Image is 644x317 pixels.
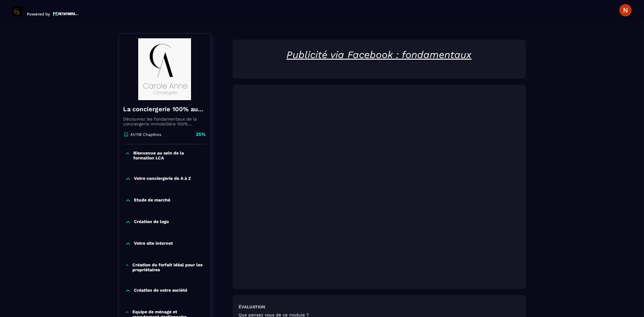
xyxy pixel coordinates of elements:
p: Votre conciergerie de A à Z [134,176,191,182]
p: Création de logo [134,219,169,225]
p: Découvrez les fondamentaux de la conciergerie immobilière 100% automatisée. Cette formation est c... [123,116,206,126]
p: Etude de marché [134,197,171,204]
p: Création de votre société [134,288,188,294]
h6: Évaluation [239,304,265,309]
u: Publicité via Facebook : fondamentaux [287,49,472,61]
p: Création du forfait idéal pour les propriétaires [132,262,204,272]
h4: La conciergerie 100% automatisée [123,105,206,113]
img: logo-branding [12,6,22,16]
p: Bienvenue au sein de la formation LCA [133,150,205,160]
p: Powered by [27,12,50,16]
img: logo [53,11,79,16]
p: 35% [196,131,206,138]
p: 41/118 Chapitres [131,132,162,137]
p: Votre site internet [134,241,173,247]
img: banner [123,38,206,100]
